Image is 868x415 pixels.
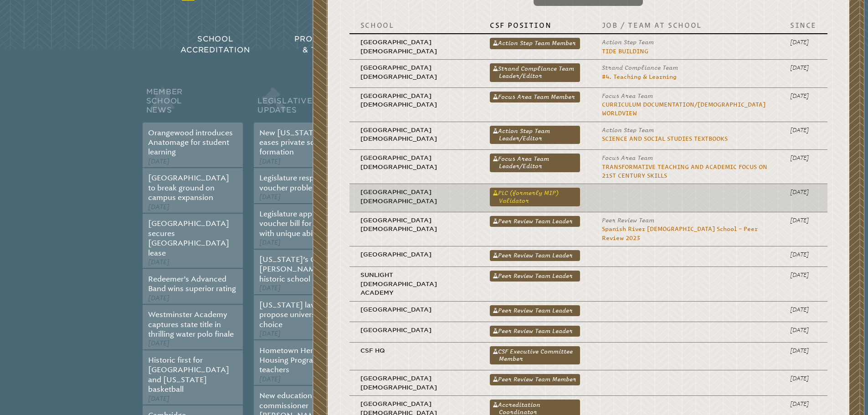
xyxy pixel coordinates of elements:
[490,374,580,385] a: Peer Review Team Member
[490,188,580,206] a: PLC (formerly MIP) Validator
[360,20,468,30] p: School
[602,164,767,179] a: Transformative Teaching and Academic Focus on 21st Century Skills
[360,63,468,81] p: [GEOGRAPHIC_DATA][DEMOGRAPHIC_DATA]
[490,20,580,30] p: CSF Position
[360,92,468,109] p: [GEOGRAPHIC_DATA][DEMOGRAPHIC_DATA]
[148,158,169,165] span: [DATE]
[360,38,468,56] p: [GEOGRAPHIC_DATA][DEMOGRAPHIC_DATA]
[259,193,281,201] span: [DATE]
[790,400,817,408] p: [DATE]
[148,395,169,403] span: [DATE]
[259,375,281,383] span: [DATE]
[490,305,580,316] a: Peer Review Team Leader
[490,92,580,102] a: Focus Area Team Member
[148,310,234,338] a: Westminster Academy captures state title in thrilling water polo finale
[259,158,281,165] span: [DATE]
[790,216,817,225] p: [DATE]
[602,127,654,133] span: Action Step Team
[360,216,468,234] p: [GEOGRAPHIC_DATA][DEMOGRAPHIC_DATA]
[259,301,346,329] a: [US_STATE] lawmakers propose universal school choice
[259,239,281,246] span: [DATE]
[148,219,229,257] a: [GEOGRAPHIC_DATA] secures [GEOGRAPHIC_DATA] lease
[360,154,468,171] p: [GEOGRAPHIC_DATA][DEMOGRAPHIC_DATA]
[148,258,169,266] span: [DATE]
[790,326,817,334] p: [DATE]
[790,92,817,100] p: [DATE]
[602,217,654,224] span: Peer Review Team
[360,126,468,143] p: [GEOGRAPHIC_DATA][DEMOGRAPHIC_DATA]
[790,188,817,196] p: [DATE]
[148,339,169,347] span: [DATE]
[294,35,427,54] span: Professional Development & Teacher Certification
[360,305,468,314] p: [GEOGRAPHIC_DATA]
[180,35,250,54] span: School Accreditation
[259,330,281,338] span: [DATE]
[259,210,344,238] a: Legislature approves voucher bill for students with unique abilities
[259,174,340,192] a: Legislature responds to voucher problems
[143,85,243,123] h2: Member School News
[790,126,817,134] p: [DATE]
[790,271,817,279] p: [DATE]
[148,128,233,157] a: Orangewood introduces Anatomage for student learning
[490,126,580,144] a: Action Step Team Leader/Editor
[148,275,236,293] a: Redeemer’s Advanced Band wins superior rating
[790,374,817,383] p: [DATE]
[490,271,580,282] a: Peer Review Team Leader
[790,154,817,162] p: [DATE]
[602,225,758,241] a: Spanish River [DEMOGRAPHIC_DATA] School – Peer Review 2023
[360,346,468,355] p: CSF HQ
[602,92,653,99] span: Focus Area Team
[148,174,229,202] a: [GEOGRAPHIC_DATA] to break ground on campus expansion
[254,85,354,123] h2: Legislative Updates
[790,305,817,314] p: [DATE]
[360,250,468,259] p: [GEOGRAPHIC_DATA]
[602,73,677,80] a: #4. Teaching & Learning
[602,154,653,161] span: Focus Area Team
[490,154,580,172] a: Focus Area Team Leader/Editor
[259,128,334,157] a: New [US_STATE] law eases private school formation
[602,20,768,30] p: Job / Team at School
[259,346,349,374] a: Hometown Heroes Housing Program open to teachers
[360,374,468,392] p: [GEOGRAPHIC_DATA][DEMOGRAPHIC_DATA]
[259,255,347,283] a: [US_STATE]’s Governor [PERSON_NAME] signs historic school choice bill
[490,216,580,227] a: Peer Review Team Leader
[790,63,817,72] p: [DATE]
[790,346,817,355] p: [DATE]
[602,48,648,55] a: TIDE Building
[360,188,468,205] p: [GEOGRAPHIC_DATA][DEMOGRAPHIC_DATA]
[148,356,229,394] a: Historic first for [GEOGRAPHIC_DATA] and [US_STATE] basketball
[490,63,580,82] a: Strand Compliance Team Leader/Editor
[602,135,728,142] a: Science and Social Studies Textbooks
[790,20,817,30] p: Since
[602,101,765,117] a: Curriculum Documentation/[DEMOGRAPHIC_DATA] Worldview
[490,346,580,364] a: CSF Executive Committee Member
[790,38,817,46] p: [DATE]
[259,284,281,292] span: [DATE]
[790,250,817,259] p: [DATE]
[360,271,468,297] p: Sunlight [DEMOGRAPHIC_DATA] Academy
[490,250,580,261] a: Peer Review Team Leader
[602,39,654,46] span: Action Step Team
[602,64,678,71] span: Strand Compliance Team
[490,38,580,49] a: Action Step Team Member
[490,326,580,337] a: Peer Review Team Leader
[148,294,169,302] span: [DATE]
[148,203,169,211] span: [DATE]
[360,326,468,334] p: [GEOGRAPHIC_DATA]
